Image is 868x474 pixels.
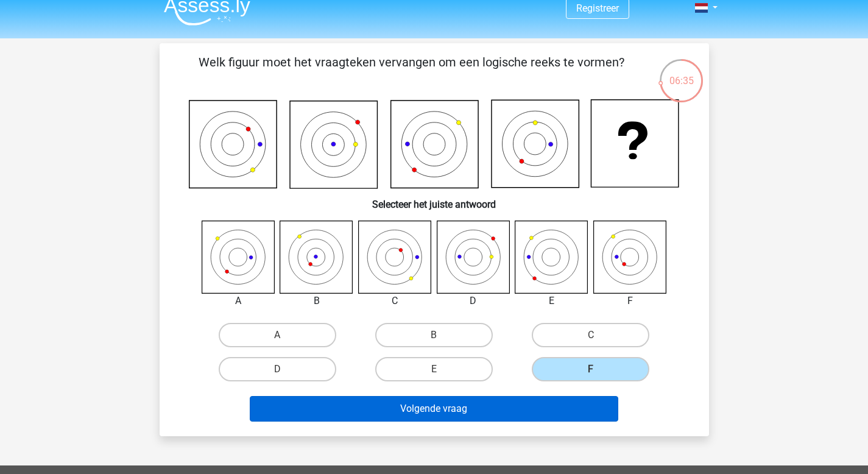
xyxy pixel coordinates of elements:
[532,323,649,347] label: C
[658,58,704,88] div: 06:35
[428,294,520,308] div: D
[219,323,336,347] label: A
[532,357,649,381] label: F
[270,294,362,308] div: B
[192,294,284,308] div: A
[375,357,493,381] label: E
[584,294,676,308] div: F
[250,396,618,422] button: Volgende vraag
[179,189,690,210] h6: Selecteer het juiste antwoord
[576,2,619,14] a: Registreer
[506,294,598,308] div: E
[179,53,644,90] p: Welk figuur moet het vraagteken vervangen om een logische reeks te vormen?
[219,357,336,381] label: D
[375,323,493,347] label: B
[349,294,441,308] div: C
